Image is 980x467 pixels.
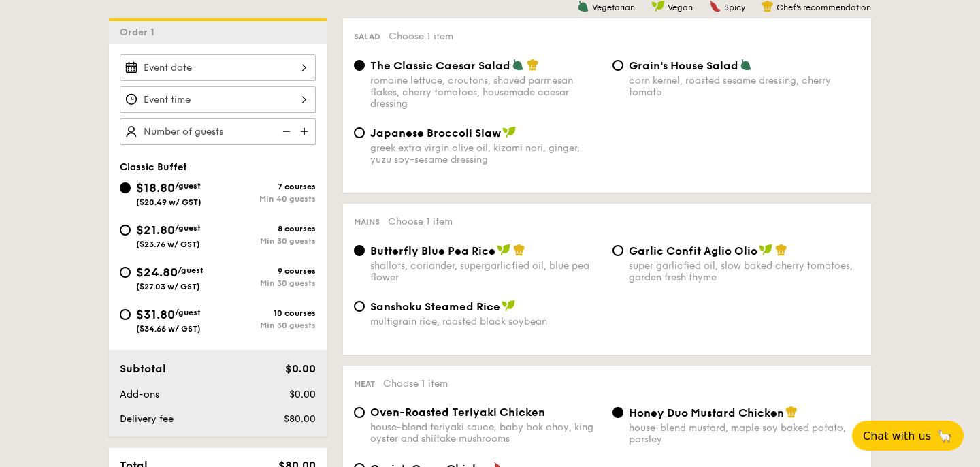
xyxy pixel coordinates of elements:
span: $80.00 [284,413,316,425]
div: house-blend mustard, maple soy baked potato, parsley [629,422,860,445]
span: $0.00 [289,389,316,400]
span: Garlic Confit Aglio Olio [629,244,757,257]
span: Subtotal [120,362,166,375]
button: Chat with us🦙 [852,421,964,451]
span: Mains [354,217,380,227]
span: Chef's recommendation [777,3,871,12]
input: Oven-Roasted Teriyaki Chickenhouse-blend teriyaki sauce, baby bok choy, king oyster and shiitake ... [354,407,365,418]
div: shallots, coriander, supergarlicfied oil, blue pea flower [370,260,602,283]
div: Min 40 guests [218,194,316,204]
span: 🦙 [936,428,953,444]
span: Choose 1 item [383,378,448,389]
span: /guest [175,308,201,317]
input: Grain's House Saladcorn kernel, roasted sesame dressing, cherry tomato [612,60,623,71]
img: icon-add.58712e84.svg [295,118,316,144]
div: 8 courses [218,224,316,233]
span: /guest [178,265,203,275]
img: icon-vegetarian.fe4039eb.svg [740,59,752,71]
span: ($27.03 w/ GST) [136,282,200,291]
input: $21.80/guest($23.76 w/ GST)8 coursesMin 30 guests [120,225,131,236]
div: romaine lettuce, croutons, shaved parmesan flakes, cherry tomatoes, housemade caesar dressing [370,75,602,110]
input: Garlic Confit Aglio Oliosuper garlicfied oil, slow baked cherry tomatoes, garden fresh thyme [612,245,623,256]
span: $0.00 [285,362,316,375]
span: Choose 1 item [389,31,453,42]
img: icon-vegan.f8ff3823.svg [502,300,515,312]
div: corn kernel, roasted sesame dressing, cherry tomato [629,75,860,98]
div: super garlicfied oil, slow baked cherry tomatoes, garden fresh thyme [629,260,860,283]
input: Sanshoku Steamed Ricemultigrain rice, roasted black soybean [354,301,365,312]
span: $31.80 [136,307,175,322]
span: Vegan [668,3,693,12]
span: ($34.66 w/ GST) [136,324,201,334]
div: Min 30 guests [218,236,316,246]
div: house-blend teriyaki sauce, baby bok choy, king oyster and shiitake mushrooms [370,421,602,445]
span: /guest [175,181,201,191]
img: icon-vegan.f8ff3823.svg [502,126,516,138]
span: Add-ons [120,389,159,400]
div: 10 courses [218,308,316,318]
div: Min 30 guests [218,321,316,330]
span: Spicy [724,3,745,12]
span: Choose 1 item [388,216,453,227]
input: Honey Duo Mustard Chickenhouse-blend mustard, maple soy baked potato, parsley [612,407,623,418]
input: Butterfly Blue Pea Riceshallots, coriander, supergarlicfied oil, blue pea flower [354,245,365,256]
div: 7 courses [218,182,316,191]
img: icon-vegetarian.fe4039eb.svg [512,59,524,71]
img: icon-chef-hat.a58ddaea.svg [775,244,787,256]
div: greek extra virgin olive oil, kizami nori, ginger, yuzu soy-sesame dressing [370,142,602,165]
div: 9 courses [218,266,316,276]
input: The Classic Caesar Saladromaine lettuce, croutons, shaved parmesan flakes, cherry tomatoes, house... [354,60,365,71]
span: Oven-Roasted Teriyaki Chicken [370,406,545,419]
span: Sanshoku Steamed Rice [370,300,500,313]
span: Salad [354,32,380,42]
span: Chat with us [863,430,931,442]
input: $18.80/guest($20.49 w/ GST)7 coursesMin 40 guests [120,182,131,193]
span: Butterfly Blue Pea Rice [370,244,495,257]
img: icon-vegan.f8ff3823.svg [497,244,510,256]
span: $24.80 [136,265,178,280]
div: Min 30 guests [218,278,316,288]
span: Vegetarian [592,3,635,12]
img: icon-chef-hat.a58ddaea.svg [527,59,539,71]
input: Number of guests [120,118,316,145]
span: $18.80 [136,180,175,195]
span: Order 1 [120,27,160,38]
span: Grain's House Salad [629,59,738,72]
span: ($20.49 w/ GST) [136,197,201,207]
span: Meat [354,379,375,389]
div: multigrain rice, roasted black soybean [370,316,602,327]
img: icon-reduce.1d2dbef1.svg [275,118,295,144]
img: icon-chef-hat.a58ddaea.svg [513,244,525,256]
img: icon-vegan.f8ff3823.svg [759,244,772,256]
input: Event time [120,86,316,113]
span: Classic Buffet [120,161,187,173]
span: Honey Duo Mustard Chicken [629,406,784,419]
span: ($23.76 w/ GST) [136,240,200,249]
span: Japanese Broccoli Slaw [370,127,501,140]
img: icon-chef-hat.a58ddaea.svg [785,406,798,418]
span: Delivery fee [120,413,174,425]
span: The Classic Caesar Salad [370,59,510,72]
input: $24.80/guest($27.03 w/ GST)9 coursesMin 30 guests [120,267,131,278]
span: $21.80 [136,223,175,238]
input: $31.80/guest($34.66 w/ GST)10 coursesMin 30 guests [120,309,131,320]
input: Japanese Broccoli Slawgreek extra virgin olive oil, kizami nori, ginger, yuzu soy-sesame dressing [354,127,365,138]
span: /guest [175,223,201,233]
input: Event date [120,54,316,81]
